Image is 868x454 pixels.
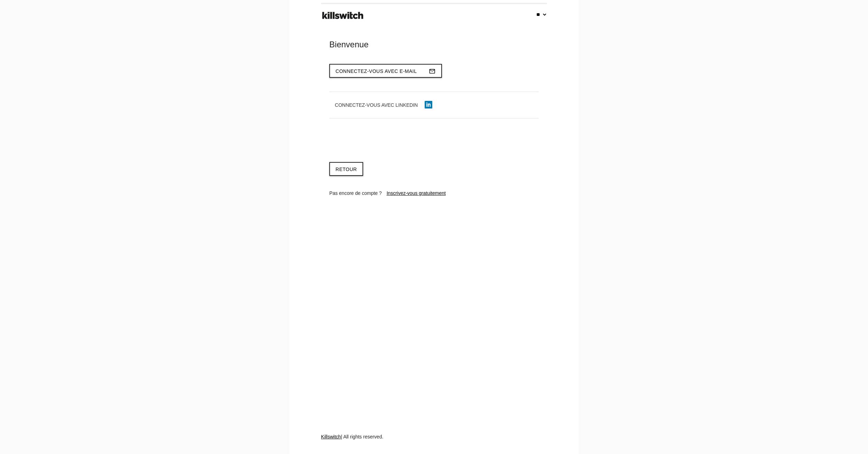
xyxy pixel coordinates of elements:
span: Connectez-vous avec LinkedIn [335,102,418,108]
button: Connectez-vous avec e-mailmail_outline [329,64,442,78]
iframe: Bouton "Se connecter avec Google" [326,132,423,147]
a: Inscrivez-vous gratuitement [387,190,446,196]
div: | All rights reserved. [321,433,547,454]
div: Bienvenue [329,39,539,50]
img: ks-logo-black-footer.png [321,9,365,22]
a: Killswitch [321,434,341,439]
a: Retour [329,162,363,176]
span: Connectez-vous avec e-mail [336,68,417,74]
img: linkedin-icon.png [425,101,432,108]
button: Connectez-vous avec LinkedIn [329,99,438,111]
span: Pas encore de compte ? [329,190,382,196]
i: mail_outline [429,65,436,78]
